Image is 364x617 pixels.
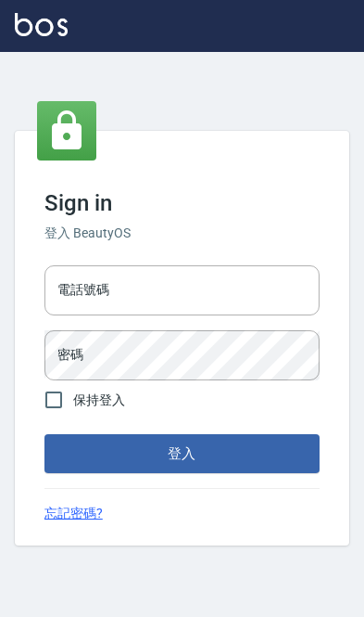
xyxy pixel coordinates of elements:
span: 保持登入 [73,391,125,410]
img: Logo [15,13,68,36]
h3: Sign in [44,190,320,216]
button: 登入 [44,434,320,473]
h6: 登入 BeautyOS [44,224,320,243]
a: 忘記密碼? [44,504,103,523]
